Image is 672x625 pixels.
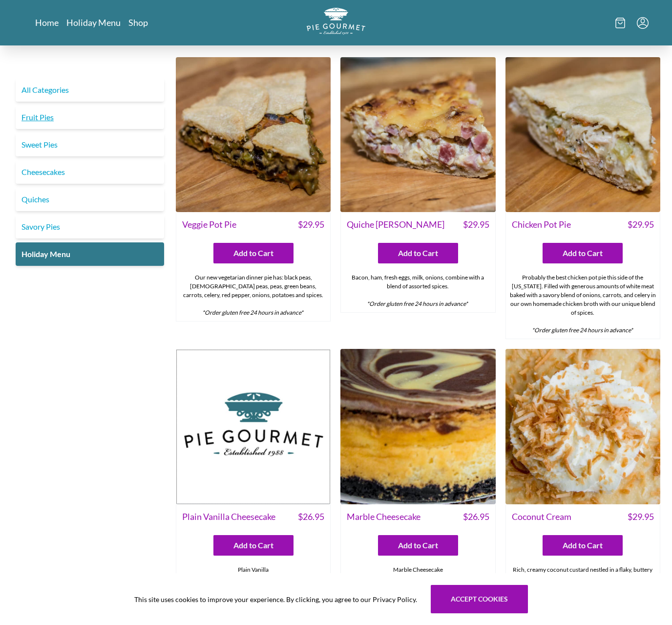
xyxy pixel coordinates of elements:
button: Add to Cart [378,243,458,263]
span: Add to Cart [563,247,603,259]
em: *Order gluten free 24 hours in advance* [367,300,468,307]
span: $ 29.95 [298,218,324,231]
button: Add to Cart [543,535,623,556]
div: Plain Vanilla [176,561,330,578]
div: Bacon, ham, fresh eggs, milk, onions, combine with a blend of assorted spices. [341,269,495,312]
span: Add to Cart [398,539,438,551]
a: All Categories [16,78,164,102]
span: Add to Cart [398,247,438,259]
a: Fruit Pies [16,106,164,129]
a: Home [35,17,59,28]
span: $ 29.95 [628,218,654,231]
a: Sweet Pies [16,133,164,156]
span: Plain Vanilla Cheesecake [182,510,275,523]
span: Veggie Pot Pie [182,218,236,231]
span: Coconut Cream [512,510,571,523]
a: Holiday Menu [66,17,121,28]
em: *Order gluten free 24 hours in advance* [532,326,633,334]
a: Cheesecakes [16,160,164,184]
div: Our new vegetarian dinner pie has: black peas, [DEMOGRAPHIC_DATA] peas, peas, green beans, carrot... [176,269,330,321]
span: $ 29.95 [463,218,489,231]
em: *Order gluten free 24 hours in advance* [202,309,303,316]
span: Quiche [PERSON_NAME] [347,218,444,231]
span: Add to Cart [233,247,273,259]
a: Savory Pies [16,215,164,238]
span: $ 26.95 [463,510,489,523]
img: Veggie Pot Pie [176,57,331,212]
button: Add to Cart [213,535,294,556]
img: Coconut Cream [505,349,660,504]
span: Chicken Pot Pie [512,218,571,231]
img: Marble Cheesecake [340,349,495,504]
img: Chicken Pot Pie [505,57,660,212]
span: $ 29.95 [628,510,654,523]
img: Plain Vanilla Cheesecake [176,349,331,504]
a: Shop [128,17,148,28]
span: Add to Cart [563,539,603,551]
button: Menu [637,17,649,29]
button: Add to Cart [543,243,623,263]
span: This site uses cookies to improve your experience. By clicking, you agree to our Privacy Policy. [134,594,417,604]
button: Add to Cart [213,243,294,263]
span: $ 26.95 [298,510,324,523]
img: Quiche Lorraine [340,57,495,212]
a: Holiday Menu [16,242,164,266]
div: Probably the best chicken pot pie this side of the [US_STATE]. Filled with generous amounts of wh... [506,269,660,339]
div: Marble Cheesecake [341,561,495,578]
span: Marble Cheesecake [347,510,420,523]
span: Add to Cart [233,539,273,551]
a: Quiches [16,188,164,211]
button: Add to Cart [378,535,458,556]
img: logo [307,8,365,35]
a: Logo [307,8,365,38]
button: Accept cookies [431,585,528,613]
